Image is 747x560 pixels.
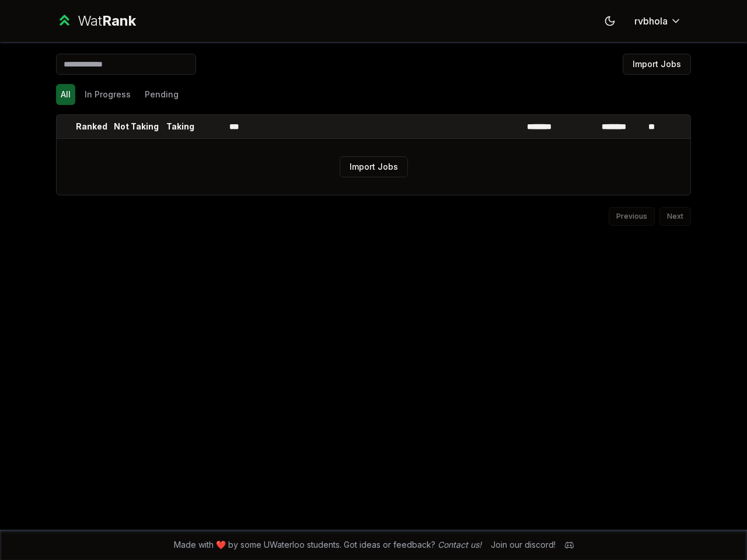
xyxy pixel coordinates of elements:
button: Import Jobs [340,156,408,177]
button: In Progress [80,84,135,105]
button: Import Jobs [623,54,691,75]
p: Taking [166,121,194,132]
button: Pending [140,84,183,105]
div: Join our discord! [491,539,556,551]
p: Not Taking [114,121,159,132]
span: Made with ❤️ by some UWaterloo students. Got ideas or feedback? [174,539,481,551]
a: WatRank [56,12,136,30]
span: rvbhola [634,14,668,28]
button: rvbhola [625,10,691,32]
p: Ranked [76,121,107,132]
div: Wat [78,12,136,30]
span: Rank [102,12,136,29]
button: All [56,84,75,105]
a: Contact us! [438,540,481,549]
